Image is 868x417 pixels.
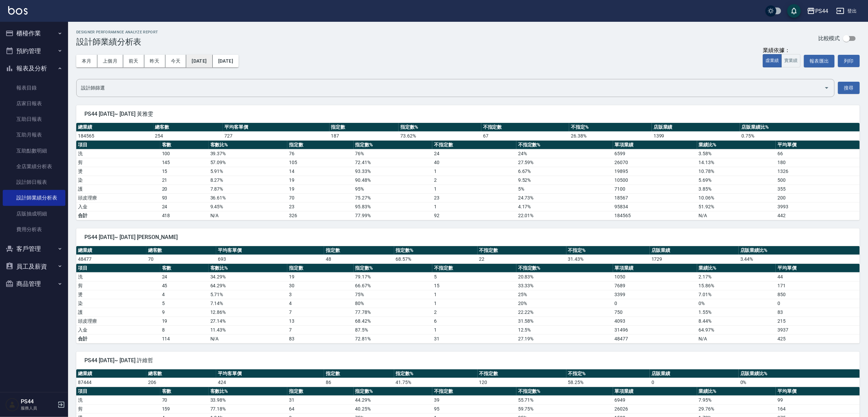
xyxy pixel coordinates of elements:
td: 254 [154,131,223,140]
td: 100 [160,149,209,158]
th: 店販業績比% [739,246,860,255]
td: 95 % [354,185,433,193]
span: PS44 [DATE]~ [DATE] 黃雅雯 [84,111,852,117]
button: 員工及薪資 [3,258,65,275]
td: 171 [776,281,860,290]
td: 7689 [613,281,697,290]
td: 燙 [76,290,160,299]
th: 指定數 [324,246,394,255]
td: 4093 [613,317,697,325]
td: 0 % [697,299,776,308]
td: 10500 [613,176,697,185]
td: 洗 [76,149,160,158]
th: 不指定數 [481,123,569,132]
td: N/A [209,211,288,220]
td: 4 [287,299,353,308]
th: 單項業績 [613,264,697,273]
th: 客數比% [209,141,288,149]
th: 不指定數 [432,387,516,396]
td: 7100 [613,185,697,193]
th: 指定數 [287,387,353,396]
td: 6.67 % [516,167,613,176]
td: 0 % [739,378,860,387]
td: 442 [776,211,860,220]
td: 19 [287,176,353,185]
button: save [787,4,801,18]
p: 服務人員 [21,405,55,411]
td: 12.5 % [516,325,613,334]
td: 31 [432,334,516,343]
td: 0 [650,378,739,387]
th: 指定數 [287,141,353,149]
td: 70 [160,396,209,404]
td: 24 [432,149,516,158]
th: 客數 [160,141,209,149]
td: 4.17 % [516,202,613,211]
button: 本月 [76,55,97,67]
td: 0.75 % [740,131,860,140]
td: 3937 [776,325,860,334]
a: 全店業績分析表 [3,159,65,174]
a: 設計師日報表 [3,174,65,190]
button: 前天 [123,55,144,67]
td: 18567 [613,193,697,202]
button: PS44 [804,4,831,18]
td: 染 [76,176,160,185]
td: 68.42 % [354,317,433,325]
div: PS44 [815,7,828,15]
input: 選擇設計師 [79,82,821,94]
h2: Designer Perforamnce Analyze Report [76,30,158,34]
td: 5.69 % [697,176,776,185]
th: 不指定% [569,123,652,132]
td: 206 [146,378,216,387]
td: 5.71 % [209,290,288,299]
td: 合計 [76,334,160,343]
td: 44 [776,272,860,281]
td: 48 [324,255,394,263]
td: 31496 [613,325,697,334]
td: 4 [160,290,209,299]
td: 95834 [613,202,697,211]
td: 114 [160,334,209,343]
th: 總業績 [76,369,146,378]
td: 24 % [516,149,613,158]
th: 項目 [76,387,160,396]
th: 項目 [76,264,160,273]
th: 單項業績 [613,141,697,149]
td: 27.19% [516,334,613,343]
a: 互助月報表 [3,127,65,143]
td: 64.97 % [697,325,776,334]
span: PS44 [DATE]~ [DATE] [PERSON_NAME] [84,234,852,241]
td: 66 [776,149,860,158]
th: 指定數 [329,123,399,132]
td: 8.44 % [697,317,776,325]
td: 20 % [516,299,613,308]
td: 105 [287,158,353,167]
a: 互助日報表 [3,111,65,127]
td: 1326 [776,167,860,176]
td: 58.25 % [566,378,650,387]
td: 5.91 % [209,167,288,176]
a: 店販抽成明細 [3,206,65,222]
td: 87444 [76,378,146,387]
td: 200 [776,193,860,202]
th: 店販業績 [650,246,739,255]
th: 不指定% [566,246,650,255]
button: 報表匯出 [804,55,835,67]
th: 項目 [76,141,160,149]
a: 報表目錄 [3,80,65,96]
td: 184565 [76,131,154,140]
td: 10.06 % [697,193,776,202]
td: 8.27 % [209,176,288,185]
th: 平均客單價 [223,123,329,132]
td: 23 [287,202,353,211]
td: 0 [776,299,860,308]
th: 業績比% [697,264,776,273]
button: [DATE] [213,55,239,67]
table: a dense table [76,123,860,141]
img: Logo [8,6,28,15]
td: 75.27 % [354,193,433,202]
td: 95.83 % [354,202,433,211]
td: 66.67 % [354,281,433,290]
td: 850 [776,290,860,299]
